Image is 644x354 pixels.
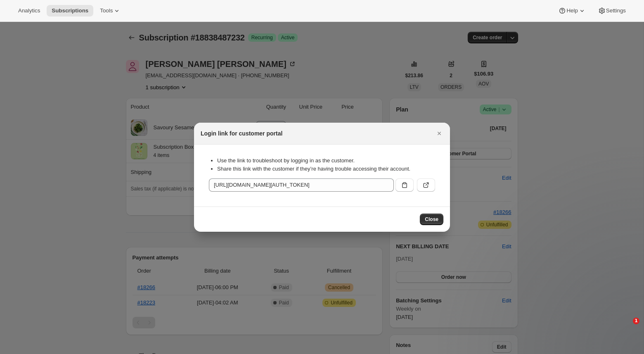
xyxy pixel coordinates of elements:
button: Analytics [13,5,45,17]
span: 1 [633,318,639,324]
span: Settings [606,7,626,14]
span: Close [425,216,438,223]
button: Close [420,214,443,225]
span: Tools [100,7,113,14]
li: Share this link with the customer if they’re having trouble accessing their account. [217,165,435,173]
button: Subscriptions [47,5,93,17]
iframe: Intercom live chat [616,318,636,337]
span: Subscriptions [52,7,88,14]
button: Settings [593,5,631,17]
span: Help [566,7,578,14]
button: Help [553,5,591,17]
h2: Login link for customer portal [201,129,282,138]
span: Analytics [18,7,40,14]
button: Tools [95,5,126,17]
li: Use the link to troubleshoot by logging in as the customer. [217,157,435,165]
button: Close [433,128,445,139]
